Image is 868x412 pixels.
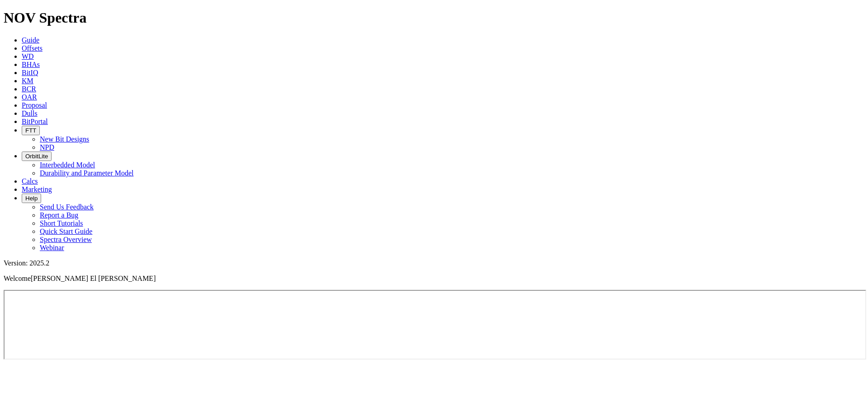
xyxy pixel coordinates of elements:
a: Calcs [22,177,38,185]
a: Webinar [40,244,64,251]
button: OrbitLite [22,152,52,161]
a: BitPortal [22,118,48,125]
a: Dulls [22,109,38,117]
h1: NOV Spectra [4,9,864,26]
a: BHAs [22,61,40,68]
a: Durability and Parameter Model [40,169,134,177]
a: OAR [22,93,37,101]
a: Guide [22,36,39,44]
a: Proposal [22,101,47,109]
a: WD [22,52,34,60]
a: Short Tutorials [40,219,83,227]
p: Welcome [4,275,864,283]
a: Send Us Feedback [40,203,94,211]
a: KM [22,77,33,85]
a: Spectra Overview [40,236,92,243]
a: New Bit Designs [40,135,89,143]
div: Version: 2025.2 [4,259,864,267]
span: [PERSON_NAME] El [PERSON_NAME] [31,275,156,282]
a: Report a Bug [40,211,78,219]
a: BCR [22,85,36,93]
a: BitIQ [22,69,38,76]
a: Quick Start Guide [40,227,92,235]
a: Offsets [22,44,42,52]
span: Help [25,195,38,202]
span: OrbitLite [25,153,48,160]
a: Marketing [22,185,52,193]
a: NPD [40,143,54,151]
a: Interbedded Model [40,161,95,169]
span: FTT [25,127,36,134]
button: FTT [22,126,40,135]
button: Help [22,194,41,203]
